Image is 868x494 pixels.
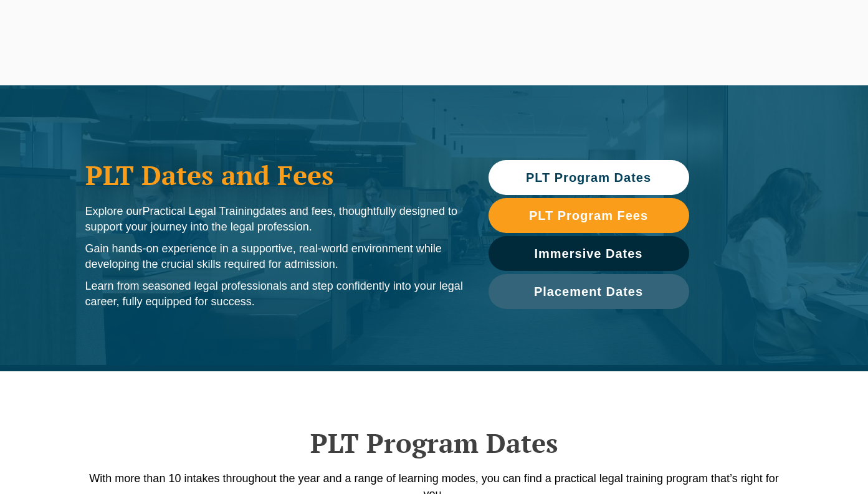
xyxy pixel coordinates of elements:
p: Gain hands-on experience in a supportive, real-world environment while developing the crucial ski... [85,241,464,272]
span: PLT Program Fees [529,209,648,222]
span: Placement Dates [534,285,643,298]
a: Immersive Dates [489,236,689,271]
span: PLT Program Dates [526,171,651,184]
p: Learn from seasoned legal professionals and step confidently into your legal career, fully equipp... [85,278,464,310]
a: PLT Program Dates [489,160,689,195]
span: Practical Legal Training [143,205,259,217]
h2: PLT Program Dates [79,427,789,458]
h1: PLT Dates and Fees [85,159,464,191]
span: Immersive Dates [535,247,643,260]
a: Placement Dates [489,274,689,309]
a: PLT Program Fees [489,198,689,233]
p: Explore our dates and fees, thoughtfully designed to support your journey into the legal profession. [85,204,464,235]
